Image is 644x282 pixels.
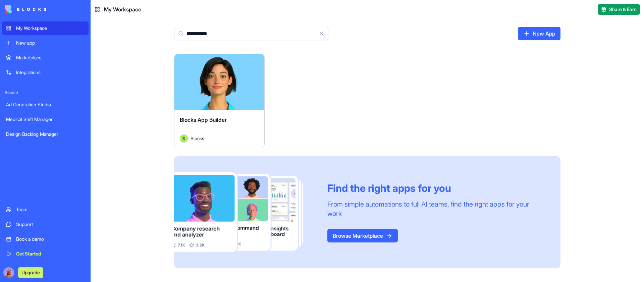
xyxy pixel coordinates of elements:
[191,135,204,142] span: Blocks
[2,36,89,50] a: New app
[598,4,640,15] button: Share & Earn
[180,116,227,123] span: Blocks App Builder
[16,25,85,32] div: My Workspace
[315,27,328,40] button: Clear
[16,206,85,213] div: Team
[16,69,85,76] div: Integrations
[327,182,544,194] div: Find the right apps for you
[3,267,14,278] img: Kuku_Large_sla5px.png
[16,40,85,46] div: New app
[2,98,89,111] a: Ad Generation Studio
[174,54,265,148] a: Blocks App BuilderAvatarBlocks
[2,232,89,246] a: Book a demo
[2,203,89,216] a: Team
[5,5,46,14] img: logo
[327,200,544,218] div: From simple automations to full AI teams, find the right apps for your work
[2,113,89,126] a: Medical Shift Manager
[6,101,85,108] div: Ad Generation Studio
[518,27,560,40] a: New App
[2,66,89,79] a: Integrations
[104,5,141,13] span: My Workspace
[6,131,85,137] div: Design Backlog Manager
[2,218,89,231] a: Support
[174,172,317,252] img: Frame_181_egmpey.png
[16,236,85,242] div: Book a demo
[18,267,43,278] button: Upgrade
[6,116,85,123] div: Medical Shift Manager
[16,221,85,228] div: Support
[18,269,43,276] a: Upgrade
[180,134,188,143] img: Avatar
[2,247,89,261] a: Get Started
[2,51,89,64] a: Marketplace
[2,21,89,35] a: My Workspace
[16,54,85,61] div: Marketplace
[609,6,637,13] span: Share & Earn
[2,90,89,95] span: Recent
[2,127,89,141] a: Design Backlog Manager
[327,229,398,242] a: Browse Marketplace
[16,250,85,257] div: Get Started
